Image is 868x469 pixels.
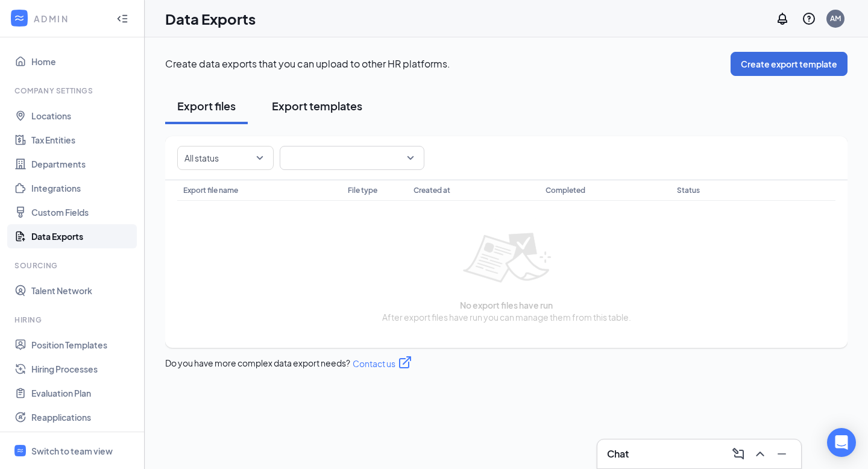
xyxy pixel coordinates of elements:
[14,86,132,96] div: Company Settings
[165,8,256,29] h1: Data Exports
[13,12,25,24] svg: WorkstreamLogo
[775,11,790,26] svg: Notifications
[827,428,856,457] div: Open Intercom Messenger
[353,357,395,370] span: Contact us
[177,180,342,201] th: Export file name
[802,11,816,26] svg: QuestionInfo
[31,333,134,357] a: Position Templates
[31,49,134,74] a: Home
[731,447,746,461] svg: ComposeMessage
[731,52,848,76] button: Create export template
[729,444,748,464] button: ComposeMessage
[407,180,539,201] th: Created at
[31,176,134,200] a: Integrations
[607,447,629,461] h3: Chat
[750,444,770,464] button: ChevronUp
[16,447,24,455] svg: WorkstreamLogo
[342,180,407,201] th: File type
[31,128,134,152] a: Tax Entities
[382,311,631,323] span: After export files have run you can manage them from this table.
[775,447,789,461] svg: Minimize
[165,57,731,71] p: Create data exports that you can upload to other HR platforms.
[31,152,134,176] a: Departments
[31,200,134,224] a: Custom Fields
[350,355,412,370] a: Contact usExternalLink
[753,447,767,461] svg: ChevronUp
[671,180,770,201] th: Status
[272,98,362,113] div: Export templates
[31,445,113,457] div: Switch to team view
[31,405,134,429] a: Reapplications
[31,224,134,248] a: Data Exports
[772,444,791,464] button: Minimize
[116,13,128,25] svg: Collapse
[31,104,134,128] a: Locations
[165,357,350,369] span: Do you have more complex data export needs?
[14,260,132,271] div: Sourcing
[460,299,553,311] span: No export files have run
[539,180,671,201] th: Completed
[177,98,236,113] div: Export files
[830,13,841,24] div: AM
[448,218,565,299] img: empty list
[31,279,134,303] a: Talent Network
[14,315,132,325] div: Hiring
[34,13,105,25] div: ADMIN
[31,357,134,381] a: Hiring Processes
[31,381,134,405] a: Evaluation Plan
[398,355,412,370] svg: ExternalLink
